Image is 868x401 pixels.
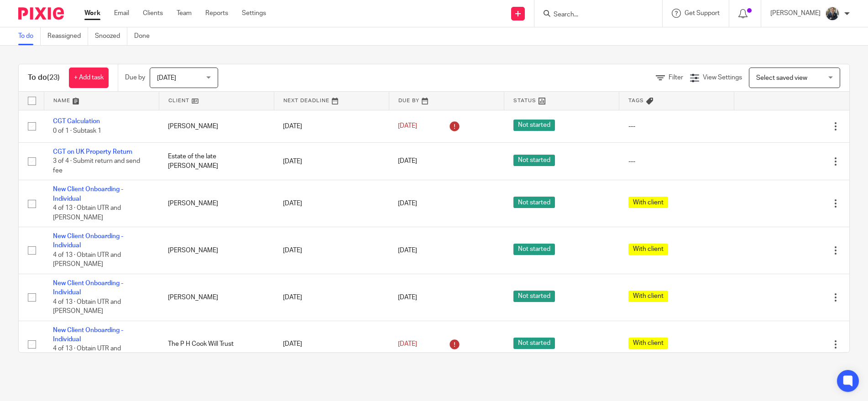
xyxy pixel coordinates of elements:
[53,128,101,134] span: 0 of 1 · Subtask 1
[669,74,683,81] span: Filter
[628,197,668,208] span: With client
[95,27,127,45] a: Snoozed
[398,123,417,130] span: [DATE]
[53,149,132,155] a: CGT on UK Property Return
[274,321,389,368] td: [DATE]
[53,158,140,174] span: 3 of 4 · Submit return and send fee
[47,27,88,45] a: Reassigned
[398,341,417,347] span: [DATE]
[628,157,725,166] div: ---
[628,122,725,131] div: ---
[628,338,668,349] span: With client
[825,6,840,21] img: Headshot.jpg
[125,73,145,82] p: Due by
[274,142,389,180] td: [DATE]
[770,9,821,18] p: [PERSON_NAME]
[143,9,163,18] a: Clients
[28,73,60,83] h1: To do
[398,247,417,254] span: [DATE]
[242,9,266,18] a: Settings
[53,280,123,296] a: New Client Onboarding - Individual
[513,244,555,255] span: Not started
[114,9,129,18] a: Email
[159,321,274,368] td: The P H Cook Will Trust
[628,98,644,103] span: Tags
[47,74,60,81] span: (23)
[628,291,668,302] span: With client
[53,205,121,221] span: 4 of 13 · Obtain UTR and [PERSON_NAME]
[18,7,64,20] img: Pixie
[553,11,635,19] input: Search
[274,274,389,321] td: [DATE]
[398,294,417,301] span: [DATE]
[84,9,100,18] a: Work
[159,274,274,321] td: [PERSON_NAME]
[513,291,555,302] span: Not started
[53,118,100,125] a: CGT Calculation
[513,338,555,349] span: Not started
[398,200,417,207] span: [DATE]
[53,233,123,249] a: New Client Onboarding - Individual
[53,346,121,362] span: 4 of 13 · Obtain UTR and [PERSON_NAME]
[159,180,274,227] td: [PERSON_NAME]
[703,74,742,81] span: View Settings
[134,27,157,45] a: Done
[398,158,417,165] span: [DATE]
[274,110,389,142] td: [DATE]
[628,244,668,255] span: With client
[69,68,109,88] a: + Add task
[159,227,274,274] td: [PERSON_NAME]
[274,180,389,227] td: [DATE]
[159,142,274,180] td: Estate of the late [PERSON_NAME]
[159,110,274,142] td: [PERSON_NAME]
[205,9,228,18] a: Reports
[513,197,555,208] span: Not started
[18,27,41,45] a: To do
[177,9,192,18] a: Team
[685,10,720,16] span: Get Support
[274,227,389,274] td: [DATE]
[53,252,121,268] span: 4 of 13 · Obtain UTR and [PERSON_NAME]
[53,327,123,343] a: New Client Onboarding - Individual
[53,299,121,315] span: 4 of 13 · Obtain UTR and [PERSON_NAME]
[53,186,123,202] a: New Client Onboarding - Individual
[513,120,555,131] span: Not started
[513,155,555,166] span: Not started
[756,75,807,81] span: Select saved view
[157,75,176,81] span: [DATE]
